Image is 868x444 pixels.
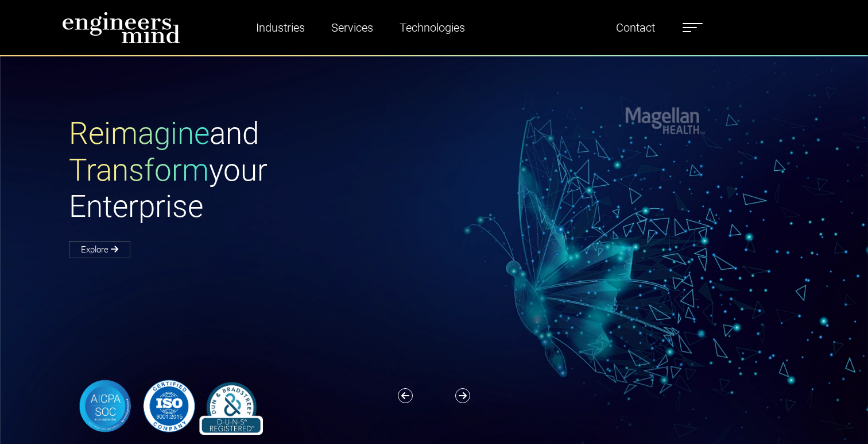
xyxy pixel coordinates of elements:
a: Technologies [395,14,470,41]
a: Industries [251,14,309,41]
a: Explore [69,241,130,258]
h1: and your Enterprise [69,116,434,225]
img: logo [62,12,180,44]
span: Reimagine [69,116,210,151]
span: Transform [69,152,209,188]
img: banner-logo [69,377,268,434]
a: Services [327,14,378,41]
a: Contact [611,14,660,41]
